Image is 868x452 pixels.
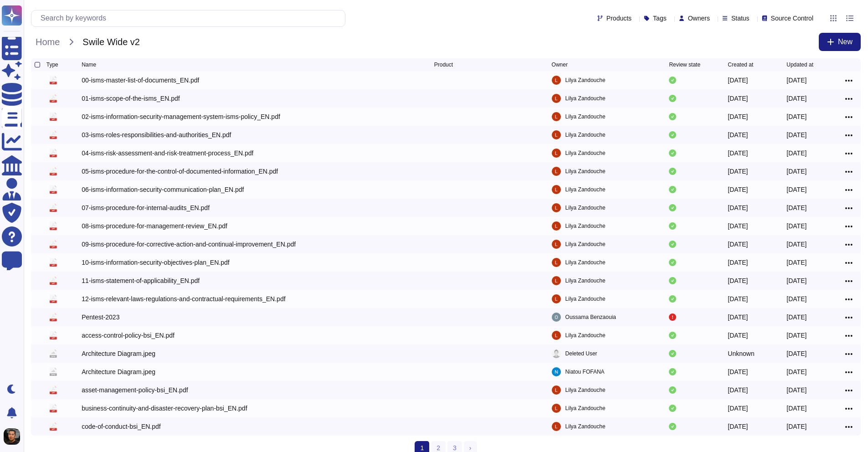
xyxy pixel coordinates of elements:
[552,385,561,395] img: user
[786,331,806,340] div: [DATE]
[552,94,561,103] img: user
[728,130,748,139] div: [DATE]
[82,240,296,249] div: 09-isms-procedure-for-corrective-action-and-continual-improvement_EN.pdf
[728,367,748,376] div: [DATE]
[786,112,806,121] div: [DATE]
[552,130,561,139] img: user
[552,62,568,67] span: Owner
[786,313,806,322] div: [DATE]
[786,404,806,413] div: [DATE]
[46,62,58,67] span: Type
[82,349,155,358] div: Architecture Diagram.jpeg
[82,76,199,85] div: 00-isms-master-list-of-documents_EN.pdf
[82,276,200,285] div: 11-isms-statement-of-applicability_EN.pdf
[819,33,861,51] button: New
[786,76,806,85] div: [DATE]
[552,313,561,322] img: user
[565,276,606,285] span: Lilya Zandouche
[728,349,754,358] div: Unknown
[565,349,597,358] span: Deleted User
[552,294,561,303] img: user
[786,203,806,212] div: [DATE]
[728,203,748,212] div: [DATE]
[4,428,20,445] img: user
[552,422,561,431] img: user
[565,130,606,139] span: Lilya Zandouche
[771,15,813,21] span: Source Control
[82,94,180,103] div: 01-isms-scope-of-the-isms_EN.pdf
[565,404,606,413] span: Lilya Zandouche
[786,294,806,303] div: [DATE]
[565,422,606,431] span: Lilya Zandouche
[728,258,748,267] div: [DATE]
[688,15,710,21] span: Owners
[728,313,748,322] div: [DATE]
[786,62,813,67] span: Updated at
[838,38,853,46] span: New
[565,331,606,340] span: Lilya Zandouche
[552,112,561,121] img: user
[728,76,748,85] div: [DATE]
[565,185,606,194] span: Lilya Zandouche
[786,258,806,267] div: [DATE]
[565,203,606,212] span: Lilya Zandouche
[728,276,748,285] div: [DATE]
[786,185,806,194] div: [DATE]
[82,313,119,322] div: Pentest-2023
[565,221,606,231] span: Lilya Zandouche
[565,76,606,85] span: Lilya Zandouche
[728,294,748,303] div: [DATE]
[552,221,561,231] img: user
[469,444,472,452] span: ›
[728,240,748,249] div: [DATE]
[552,149,561,158] img: user
[728,94,748,103] div: [DATE]
[728,221,748,231] div: [DATE]
[786,221,806,231] div: [DATE]
[653,15,667,21] span: Tags
[552,203,561,212] img: user
[82,203,210,212] div: 07-isms-procedure-for-internal-audits_EN.pdf
[565,385,606,395] span: Lilya Zandouche
[565,240,606,249] span: Lilya Zandouche
[728,331,748,340] div: [DATE]
[728,149,748,158] div: [DATE]
[552,331,561,340] img: user
[552,185,561,194] img: user
[786,367,806,376] div: [DATE]
[82,422,161,431] div: code-of-conduct-bsi_EN.pdf
[82,167,278,176] div: 05-isms-procedure-for-the-control-of-documented-information_EN.pdf
[786,385,806,395] div: [DATE]
[728,404,748,413] div: [DATE]
[552,167,561,176] img: user
[82,185,244,194] div: 06-isms-information-security-communication-plan_EN.pdf
[669,62,700,67] span: Review state
[552,258,561,267] img: user
[82,404,247,413] div: business-continuity-and-disaster-recovery-plan-bsi_EN.pdf
[36,10,345,26] input: Search by keywords
[82,367,155,376] div: Architecture Diagram.jpeg
[82,385,188,395] div: asset-management-policy-bsi_EN.pdf
[552,276,561,285] img: user
[565,313,616,322] span: Oussama Benzaouia
[552,240,561,249] img: user
[82,130,231,139] div: 03-isms-roles-responsibilities-and-authorities_EN.pdf
[565,294,606,303] span: Lilya Zandouche
[552,367,561,376] img: user
[565,367,605,376] span: Niatou FOFANA
[552,349,561,358] img: user
[565,94,606,103] span: Lilya Zandouche
[552,76,561,85] img: user
[731,15,750,21] span: Status
[728,62,753,67] span: Created at
[786,94,806,103] div: [DATE]
[82,258,229,267] div: 10-isms-information-security-objectives-plan_EN.pdf
[82,221,227,231] div: 08-isms-procedure-for-management-review_EN.pdf
[786,422,806,431] div: [DATE]
[565,258,606,267] span: Lilya Zandouche
[565,149,606,158] span: Lilya Zandouche
[728,185,748,194] div: [DATE]
[31,35,64,49] span: Home
[565,112,606,121] span: Lilya Zandouche
[728,167,748,176] div: [DATE]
